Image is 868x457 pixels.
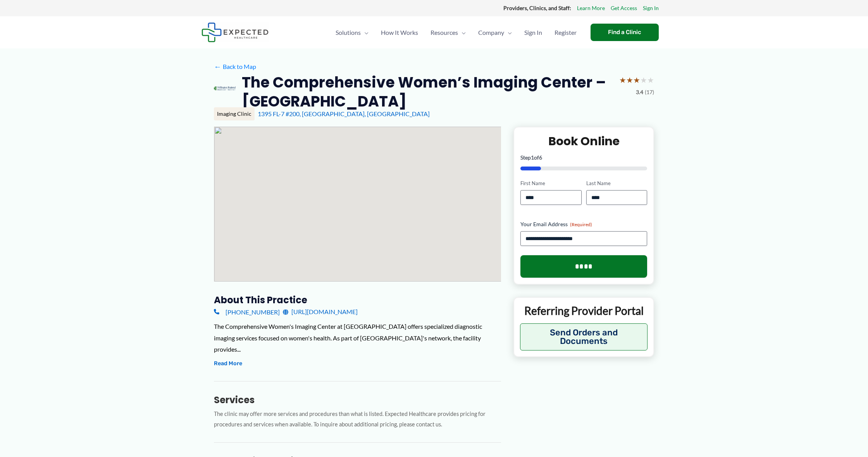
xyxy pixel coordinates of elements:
a: Sign In [518,19,548,46]
a: ResourcesMenu Toggle [424,19,472,46]
span: Menu Toggle [361,19,369,46]
img: Expected Healthcare Logo - side, dark font, small [201,22,269,42]
a: [PHONE_NUMBER] [214,306,280,318]
span: (17) [645,87,654,97]
a: [URL][DOMAIN_NAME] [283,306,358,318]
span: 1 [531,154,534,161]
a: 1395 FL-7 #200, [GEOGRAPHIC_DATA], [GEOGRAPHIC_DATA] [258,110,430,117]
span: Resources [431,19,458,46]
p: Referring Provider Portal [520,304,648,318]
button: Read More [214,359,242,368]
label: First Name [520,180,581,187]
span: 6 [539,154,542,161]
span: ← [214,63,221,70]
span: 3.4 [636,87,643,97]
span: Solutions [336,19,361,46]
nav: Primary Site Navigation [329,19,583,46]
h2: Book Online [520,134,647,149]
a: Sign In [643,3,659,13]
span: Company [478,19,504,46]
h3: About this practice [214,294,501,306]
span: ★ [619,73,626,87]
h3: Services [214,394,501,406]
a: Register [548,19,583,46]
a: Find a Clinic [591,24,659,41]
p: Step of [520,155,647,160]
a: Learn More [577,3,605,13]
p: The clinic may offer more services and procedures than what is listed. Expected Healthcare provid... [214,409,501,430]
span: ★ [640,73,647,87]
span: Sign In [524,19,542,46]
button: Send Orders and Documents [520,323,648,350]
label: Your Email Address [520,220,647,228]
span: How It Works [381,19,418,46]
a: SolutionsMenu Toggle [329,19,375,46]
span: ★ [626,73,633,87]
h2: The Comprehensive Women’s Imaging Center – [GEOGRAPHIC_DATA] [242,73,613,111]
a: How It Works [375,19,424,46]
a: ←Back to Map [214,61,256,72]
span: ★ [647,73,654,87]
a: CompanyMenu Toggle [472,19,518,46]
div: Imaging Clinic [214,107,255,120]
label: Last Name [586,180,647,187]
span: (Required) [570,222,592,227]
span: ★ [633,73,640,87]
span: Register [555,19,577,46]
span: Menu Toggle [504,19,512,46]
div: The Comprehensive Women's Imaging Center at [GEOGRAPHIC_DATA] offers specialized diagnostic imagi... [214,321,501,355]
span: Menu Toggle [458,19,466,46]
a: Get Access [611,3,637,13]
strong: Providers, Clinics, and Staff: [503,5,571,11]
